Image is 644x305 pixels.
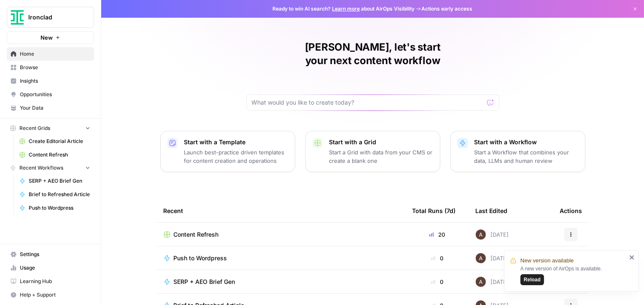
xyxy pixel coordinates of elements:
[7,261,94,275] a: Usage
[252,98,484,107] input: What would you like to create today?
[476,253,509,263] div: [DATE]
[524,276,541,283] span: Reload
[7,288,94,302] button: Help + Support
[412,199,456,222] div: Total Runs (7d)
[174,278,235,286] span: SERP + AEO Brief Gen
[20,64,90,71] span: Browse
[20,251,90,258] span: Settings
[29,177,90,185] span: SERP + AEO Brief Gen
[20,50,90,58] span: Home
[164,230,399,239] a: Content Refresh
[19,164,63,172] span: Recent Workflows
[476,229,486,240] img: wtbmvrjo3qvncyiyitl6zoukl9gz
[164,254,399,262] a: Push to Wordpress
[19,124,50,132] span: Recent Grids
[7,88,94,101] a: Opportunities
[20,91,90,98] span: Opportunities
[16,201,94,215] a: Push to Wordpress
[329,138,433,146] p: Start with a Grid
[184,148,288,165] p: Launch best-practice driven templates for content creation and operations
[7,162,94,174] button: Recent Workflows
[7,47,94,61] a: Home
[7,74,94,88] a: Insights
[329,148,433,165] p: Start a Grid with data from your CMS or create a blank one
[16,148,94,162] a: Content Refresh
[7,61,94,74] a: Browse
[20,264,90,272] span: Usage
[520,256,574,265] span: New version available
[450,131,585,172] button: Start with a WorkflowStart a Workflow that combines your data, LLMs and human review
[29,151,90,159] span: Content Refresh
[422,5,473,13] span: Actions early access
[160,131,295,172] button: Start with a TemplateLaunch best-practice driven templates for content creation and operations
[7,248,94,261] a: Settings
[16,135,94,148] a: Create Editorial Article
[184,138,288,146] p: Start with a Template
[520,274,544,285] button: Reload
[560,199,582,222] div: Actions
[476,229,509,240] div: [DATE]
[40,33,53,42] span: New
[412,278,462,286] div: 0
[164,199,399,222] div: Recent
[476,199,508,222] div: Last Edited
[412,230,462,239] div: 20
[476,277,509,287] div: [DATE]
[246,40,499,67] h1: [PERSON_NAME], let's start your next content workflow
[7,31,94,44] button: New
[520,265,627,285] div: A new version of AirOps is available.
[174,230,219,239] span: Content Refresh
[16,174,94,188] a: SERP + AEO Brief Gen
[474,148,578,165] p: Start a Workflow that combines your data, LLMs and human review
[20,291,90,299] span: Help + Support
[16,188,94,201] a: Brief to Refreshed Article
[20,104,90,112] span: Your Data
[273,5,415,13] span: Ready to win AI search? about AirOps Visibility
[629,254,635,261] button: close
[305,131,440,172] button: Start with a GridStart a Grid with data from your CMS or create a blank one
[10,10,25,25] img: Ironclad Logo
[474,138,578,146] p: Start with a Workflow
[29,138,90,145] span: Create Editorial Article
[29,204,90,212] span: Push to Wordpress
[174,254,227,262] span: Push to Wordpress
[412,254,462,262] div: 0
[20,278,90,285] span: Learning Hub
[332,5,360,12] a: Learn more
[7,7,94,28] button: Workspace: Ironclad
[164,278,399,286] a: SERP + AEO Brief Gen
[476,277,486,287] img: wtbmvrjo3qvncyiyitl6zoukl9gz
[476,253,486,263] img: wtbmvrjo3qvncyiyitl6zoukl9gz
[20,77,90,85] span: Insights
[7,122,94,135] button: Recent Grids
[29,191,90,198] span: Brief to Refreshed Article
[7,275,94,288] a: Learning Hub
[28,13,79,22] span: Ironclad
[7,101,94,115] a: Your Data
